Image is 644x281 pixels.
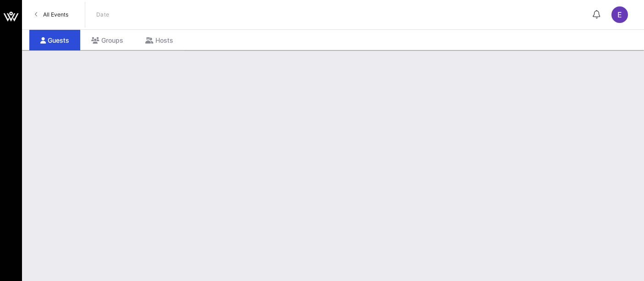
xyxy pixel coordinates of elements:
div: E [611,6,628,23]
div: Hosts [134,30,184,51]
div: Groups [80,30,134,51]
span: All Events [43,11,68,18]
a: All Events [29,7,74,22]
span: E [617,10,622,19]
div: Guests [29,30,80,51]
p: Date [96,10,110,19]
